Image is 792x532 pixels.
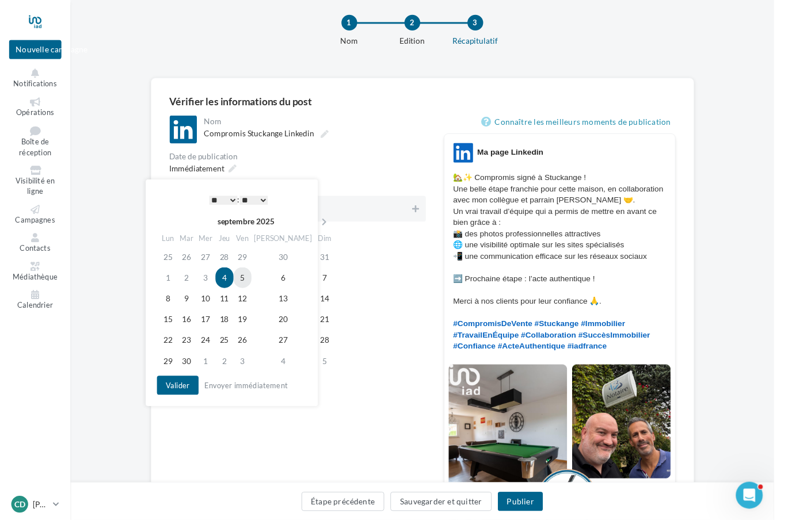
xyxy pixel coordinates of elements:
[239,235,257,252] th: Ven
[9,68,63,93] button: Notifications
[9,294,63,319] a: Calendrier
[509,349,578,358] span: #ActeAuthentique
[13,278,59,288] span: Médiathèque
[181,273,201,294] td: 2
[181,358,201,380] td: 30
[20,141,52,161] span: Boîte de réception
[321,36,394,47] div: Nom
[161,384,203,404] button: Valider
[581,349,621,358] span: #iadfrance
[239,252,257,273] td: 29
[220,252,239,273] td: 28
[163,273,181,294] td: 1
[209,120,433,128] div: Nom
[209,131,322,141] span: Compromis Stuckange Linkedin
[220,294,239,316] td: 11
[181,294,201,316] td: 9
[220,337,239,358] td: 25
[488,150,555,161] div: Ma page Linkedin
[18,307,54,316] span: Calendrier
[309,503,394,523] button: Étape précédente
[239,337,257,358] td: 26
[201,337,220,358] td: 24
[163,316,181,337] td: 15
[257,316,322,337] td: 20
[595,326,640,335] span: #Immobilier
[201,294,220,316] td: 10
[322,337,342,358] td: 28
[201,316,220,337] td: 17
[322,235,342,252] th: Dim
[163,294,181,316] td: 8
[385,36,459,47] div: Edition
[9,208,63,232] a: Campagnes
[20,249,52,258] span: Contacts
[414,15,430,31] div: 2
[204,387,299,401] button: Envoyer immédiatement
[9,97,63,122] a: Opérations
[163,358,181,380] td: 29
[547,326,592,335] span: #Stuckange
[9,41,63,60] button: Nouvelle campagne
[464,349,507,358] span: #Confiance
[201,358,220,380] td: 1
[450,36,523,47] div: Récapitulatif
[322,294,342,316] td: 14
[181,316,201,337] td: 16
[181,235,201,252] th: Mar
[239,316,257,337] td: 19
[464,338,531,347] span: #TravailEnÉquipe
[14,81,58,90] span: Notifications
[181,218,322,235] th: septembre 2025
[349,15,365,31] div: 1
[257,235,322,252] th: [PERSON_NAME]
[201,235,220,252] th: Mer
[173,156,436,164] div: Date de publication
[16,181,56,201] span: Visibilité en ligne
[17,110,55,119] span: Opérations
[257,252,322,273] td: 30
[201,273,220,294] td: 3
[257,294,322,316] td: 13
[9,126,63,163] a: Boîte de réception
[464,175,681,359] p: 🏡✨ Compromis signé à Stuckange ! Une belle étape franchie pour cette maison, en collaboration ave...
[220,273,239,294] td: 4
[533,338,589,347] span: #Collaboration
[399,503,503,523] button: Sauvegarder et quitter
[322,316,342,337] td: 21
[173,167,230,177] span: Immédiatement
[322,358,342,380] td: 5
[173,98,691,109] div: Vérifier les informations du post
[220,235,239,252] th: Jeu
[33,510,49,522] p: [PERSON_NAME]
[15,510,26,522] span: Cd
[257,337,322,358] td: 27
[239,358,257,380] td: 3
[509,503,555,523] button: Publier
[181,337,201,358] td: 23
[492,118,691,132] a: Connaître les meilleurs moments de publication
[186,196,302,213] div: :
[9,505,63,527] a: Cd [PERSON_NAME]
[478,15,494,31] div: 3
[239,273,257,294] td: 5
[9,167,63,202] a: Visibilité en ligne
[9,236,63,261] a: Contacts
[9,266,63,290] a: Médiathèque
[220,358,239,380] td: 2
[592,338,665,347] span: #SuccèsImmobilier
[753,493,780,520] iframe: Intercom live chat
[322,273,342,294] td: 7
[220,316,239,337] td: 18
[464,326,545,335] span: #CompromisDeVente
[163,252,181,273] td: 25
[163,235,181,252] th: Lun
[257,273,322,294] td: 6
[163,337,181,358] td: 22
[257,358,322,380] td: 4
[201,252,220,273] td: 27
[16,220,56,229] span: Campagnes
[181,252,201,273] td: 26
[239,294,257,316] td: 12
[322,252,342,273] td: 31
